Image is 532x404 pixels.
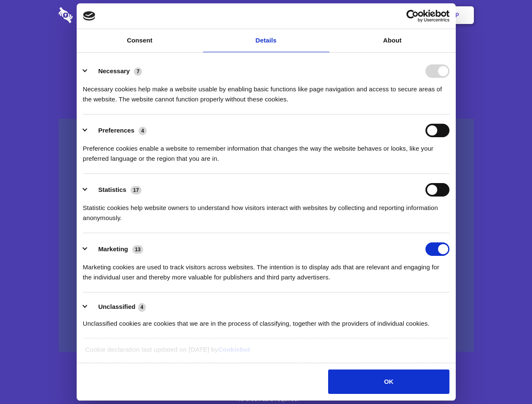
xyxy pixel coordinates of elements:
div: Unclassified cookies are cookies that we are in the process of classifying, together with the pro... [83,312,449,329]
div: Cookie declaration last updated on [DATE] by [79,345,453,361]
iframe: Drift Widget Chat Controller [490,362,522,394]
div: Necessary cookies help make a website usable by enabling basic functions like page navigation and... [83,78,449,104]
div: Statistic cookies help website owners to understand how visitors interact with websites by collec... [83,197,449,223]
a: Pricing [247,2,284,28]
h4: Auto-redaction of sensitive data, encrypted data sharing and self-destructing private chats. Shar... [59,77,474,104]
label: Preferences [98,127,134,134]
a: Usercentrics Cookiebot - opens in a new window [376,10,449,22]
label: Necessary [98,67,130,74]
span: 7 [134,67,142,76]
a: Cookiebot [218,346,250,353]
img: logo-wordmark-white-trans-d4663122ce5f474addd5e946df7df03e33cb6a1c49d2221995e7729f52c070b2.svg [59,7,131,23]
div: Preference cookies enable a website to remember information that changes the way the website beha... [83,137,449,164]
a: About [329,29,456,52]
button: Statistics (17) [83,183,147,197]
span: 4 [138,303,146,311]
button: Marketing (13) [83,242,149,256]
span: 4 [139,127,147,135]
span: 17 [131,186,142,194]
div: Marketing cookies are used to track visitors across websites. The intention is to display ads tha... [83,256,449,282]
a: Contact [342,2,380,28]
button: Necessary (7) [83,64,147,78]
a: Consent [77,29,203,52]
h1: Eliminate Slack Data Loss. [59,38,474,68]
a: Login [382,2,419,28]
label: Statistics [98,186,126,193]
button: Unclassified (4) [83,302,151,312]
label: Marketing [98,245,128,252]
span: 13 [132,245,143,254]
button: OK [328,369,449,394]
a: Wistia video thumbnail [59,119,474,352]
a: Details [203,29,329,52]
img: logo [83,11,96,21]
button: Preferences (4) [83,124,152,137]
